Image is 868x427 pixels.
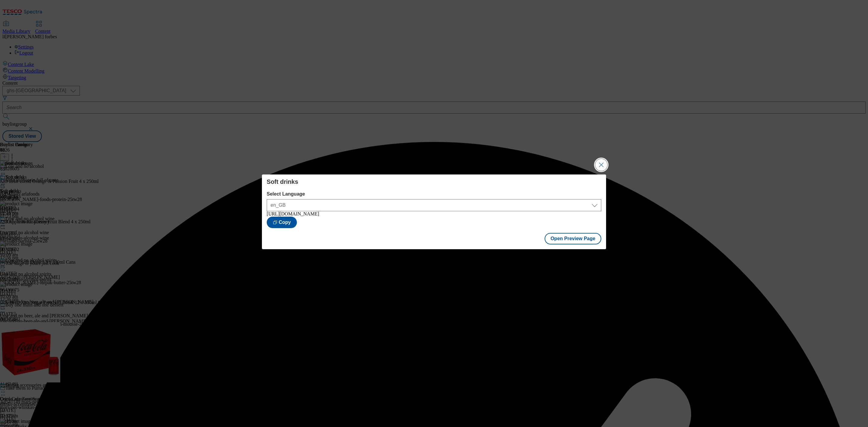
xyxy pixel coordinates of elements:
div: Modal [262,174,606,249]
button: Open Preview Page [545,233,602,244]
div: [URL][DOMAIN_NAME] [267,211,601,217]
label: Select Language [267,191,601,197]
button: Close Modal [595,159,607,171]
button: Copy [267,217,297,228]
h4: Soft drinks [267,178,601,185]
